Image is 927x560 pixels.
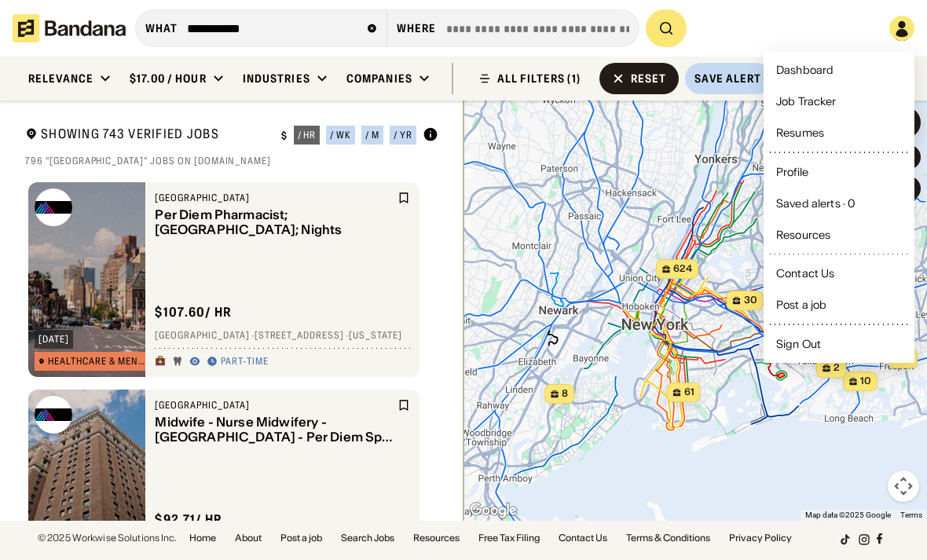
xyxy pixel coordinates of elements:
div: [GEOGRAPHIC_DATA] [155,192,394,204]
div: / hr [298,130,317,140]
div: / yr [394,130,412,140]
div: Showing 743 Verified Jobs [25,126,269,145]
div: Contact Us [776,268,834,279]
div: 796 "[GEOGRAPHIC_DATA]" jobs on [DOMAIN_NAME] [25,155,438,167]
span: 3 [905,352,911,365]
a: Resources [413,533,460,543]
span: 624 [673,262,692,276]
img: Mount Sinai logo [35,396,72,434]
a: Profile [770,159,908,185]
a: Terms & Conditions [626,533,710,543]
div: Midwife - Nurse Midwifery - [GEOGRAPHIC_DATA] - Per Diem Split Shift [155,415,394,445]
div: Resumes [776,127,824,138]
a: Post a job [280,533,322,543]
span: 2 [834,361,840,375]
div: [GEOGRAPHIC_DATA] · [STREET_ADDRESS] · [US_STATE] [155,330,410,342]
div: Reset [631,73,667,84]
span: 30 [744,294,757,307]
span: 61 [684,386,694,399]
a: Post a job [770,292,908,317]
a: Resumes [770,120,908,145]
div: Relevance [28,71,93,86]
a: Saved alerts · 0 [770,191,908,216]
div: Resources [776,229,830,240]
span: 10 [860,375,871,388]
div: [DATE] [38,335,69,344]
div: / m [365,130,379,140]
button: Map camera controls [888,470,919,502]
a: Home [189,533,216,543]
div: Dashboard [776,64,834,75]
div: © 2025 Workwise Solutions Inc. [38,533,177,543]
div: Healthcare & Mental Health [48,357,148,366]
div: Industries [243,71,310,86]
a: Search Jobs [341,533,394,543]
div: Save Alert [694,71,761,86]
a: Privacy Policy [729,533,792,543]
div: Post a job [776,299,826,310]
div: what [145,21,178,35]
a: Contact Us [770,261,908,286]
img: Mount Sinai logo [35,188,72,226]
div: Sign Out [776,339,821,350]
a: Job Tracker [770,89,908,114]
div: $17.00 / hour [130,71,207,86]
span: 8 [562,387,568,401]
div: $ 107.60 / hr [155,304,232,320]
div: Companies [346,71,412,86]
img: Bandana logotype [13,14,126,42]
div: / wk [330,130,351,140]
a: Contact Us [559,533,607,543]
a: About [235,533,262,543]
a: Free Tax Filing [478,533,540,543]
div: Profile [776,167,808,178]
a: Resources [770,222,908,247]
div: Part-time [221,356,269,368]
div: Per Diem Pharmacist; [GEOGRAPHIC_DATA]; Nights [155,207,394,237]
div: $ 92.71 / hr [155,511,222,528]
img: Google [467,500,519,521]
a: Terms (opens in new tab) [900,511,922,519]
a: Dashboard [770,57,908,82]
div: Saved alerts · 0 [776,198,855,209]
div: [GEOGRAPHIC_DATA] [155,399,394,412]
div: Where [397,21,437,35]
div: $ [281,130,288,142]
a: Open this area in Google Maps (opens a new window) [467,500,519,521]
span: Map data ©2025 Google [805,511,891,519]
div: ALL FILTERS (1) [497,73,581,84]
div: Job Tracker [776,96,837,107]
